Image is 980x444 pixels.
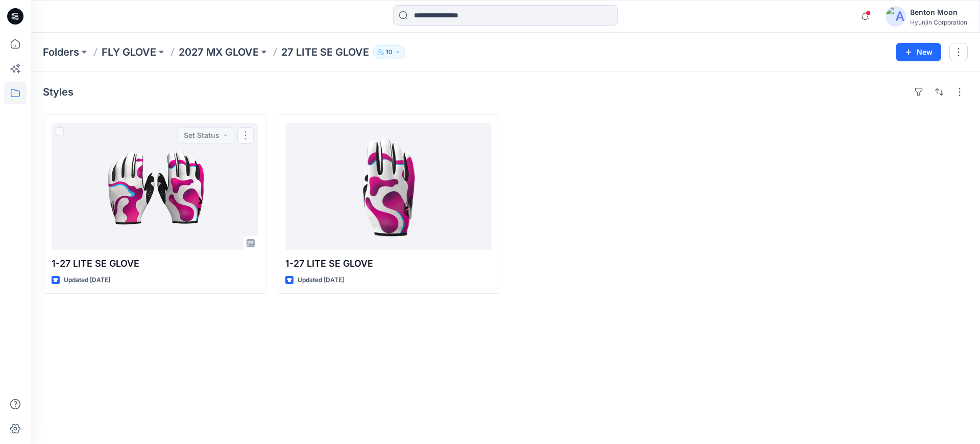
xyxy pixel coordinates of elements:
p: Updated [DATE] [298,275,344,286]
button: New [896,43,941,61]
div: Benton Moon [910,6,967,18]
a: 1-27 LITE SE GLOVE [52,123,258,250]
button: 10 [373,45,405,59]
a: FLY GLOVE [102,45,156,59]
a: 1-27 LITE SE GLOVE [285,123,492,250]
p: 10 [386,46,393,58]
div: Hyunjin Corporation [910,18,967,26]
p: Updated [DATE] [64,275,110,286]
a: 2027 MX GLOVE [179,45,259,59]
img: avatar [886,6,906,27]
p: 1-27 LITE SE GLOVE [285,256,492,271]
p: 1-27 LITE SE GLOVE [52,256,258,271]
h4: Styles [43,86,73,98]
a: Folders [43,45,79,59]
p: 27 LITE SE GLOVE [281,45,369,59]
